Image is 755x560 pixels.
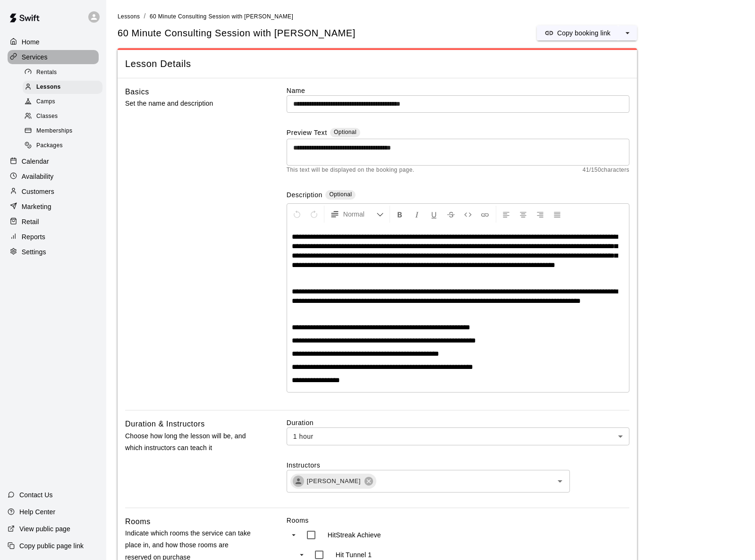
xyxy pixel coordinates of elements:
[287,86,629,95] label: Name
[460,206,476,223] button: Insert Code
[8,230,99,244] a: Reports
[22,52,48,62] p: Services
[392,206,408,223] button: Format Bold
[118,11,744,22] nav: breadcrumb
[22,187,54,196] p: Customers
[23,139,106,153] a: Packages
[557,28,611,38] p: Copy booking link
[532,206,548,223] button: Right Align
[125,98,256,109] p: Set the name and description
[537,25,637,41] div: split button
[23,139,102,152] div: Packages
[22,157,49,166] p: Calendar
[118,13,140,20] span: Lessons
[23,95,102,109] div: Camps
[36,97,55,107] span: Camps
[287,427,629,445] div: 1 hour
[22,37,40,47] p: Home
[549,206,565,223] button: Justify Align
[583,166,629,175] span: 41 / 150 characters
[144,11,146,21] li: /
[336,550,372,560] p: Hit Tunnel 1
[343,209,376,219] span: Normal
[553,475,567,488] button: Open
[125,58,629,70] span: Lesson Details
[22,202,51,211] p: Marketing
[409,206,425,223] button: Format Italics
[289,206,305,223] button: Undo
[23,80,106,94] a: Lessons
[287,166,415,175] span: This text will be displayed on the booking page.
[125,516,151,528] h6: Rooms
[443,206,459,223] button: Format Strikethrough
[426,206,442,223] button: Format Underline
[287,460,629,470] label: Instructors
[306,206,322,223] button: Redo
[515,206,531,223] button: Center Align
[477,206,493,223] button: Insert Link
[36,112,58,121] span: Classes
[23,66,102,79] div: Rentals
[19,541,84,551] p: Copy public page link
[618,25,637,41] button: select merge strategy
[36,126,72,136] span: Memberships
[23,125,102,138] div: Memberships
[23,110,102,123] div: Classes
[8,184,99,199] a: Customers
[301,476,366,486] span: [PERSON_NAME]
[8,154,99,168] a: Calendar
[287,128,327,139] label: Preview Text
[22,217,39,226] p: Retail
[328,530,381,540] p: HitStreak Achieve
[287,190,322,201] label: Description
[23,95,106,109] a: Camps
[23,65,106,80] a: Rentals
[19,524,70,534] p: View public page
[36,83,61,92] span: Lessons
[22,247,46,257] p: Settings
[287,516,629,525] label: Rooms
[23,124,106,139] a: Memberships
[118,27,356,40] h5: 60 Minute Consulting Session with [PERSON_NAME]
[326,206,388,223] button: Formatting Options
[8,200,99,214] a: Marketing
[334,129,356,135] span: Optional
[36,141,63,150] span: Packages
[22,172,54,181] p: Availability
[19,490,53,500] p: Contact Us
[329,191,352,198] span: Optional
[498,206,514,223] button: Left Align
[150,13,293,20] span: 60 Minute Consulting Session with [PERSON_NAME]
[118,12,140,20] a: Lessons
[22,232,45,242] p: Reports
[36,68,57,77] span: Rentals
[537,25,618,41] button: Copy booking link
[125,430,256,454] p: Choose how long the lesson will be, and which instructors can teach it
[8,169,99,184] a: Availability
[287,418,629,427] label: Duration
[23,81,102,94] div: Lessons
[293,476,304,487] div: Dave Mumper
[8,50,99,64] a: Services
[290,474,376,489] div: [PERSON_NAME]
[23,109,106,124] a: Classes
[8,215,99,229] a: Retail
[8,245,99,259] a: Settings
[19,507,55,517] p: Help Center
[125,86,149,98] h6: Basics
[125,418,205,430] h6: Duration & Instructors
[8,35,99,49] a: Home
